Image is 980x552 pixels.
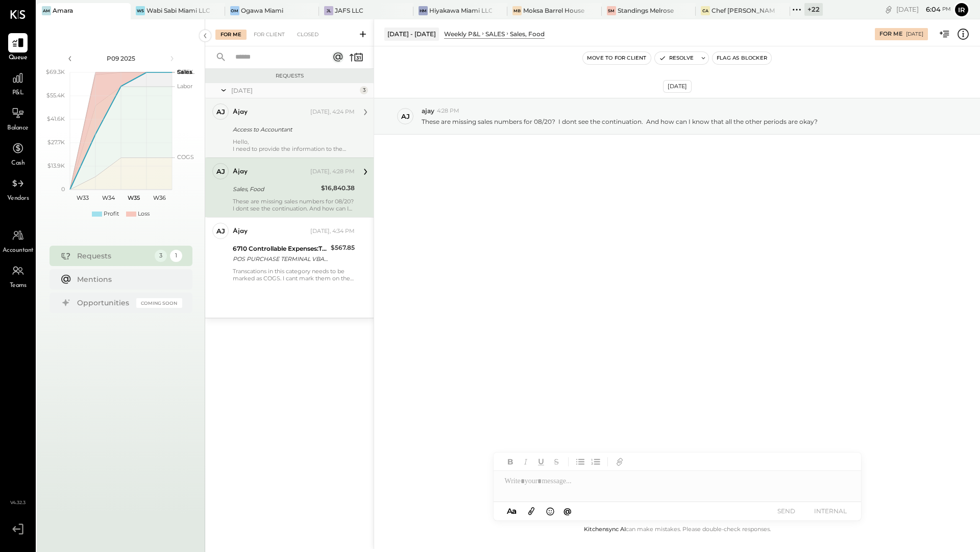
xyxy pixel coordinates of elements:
[216,226,225,236] div: aj
[53,6,73,15] div: Amara
[321,183,355,193] div: $16,840.38
[335,6,363,15] div: JAFS LLC
[512,506,517,516] span: a
[136,6,145,15] div: WS
[47,115,65,122] text: $41.6K
[233,184,318,194] div: Sales, Food
[210,72,369,80] div: Requests
[510,30,545,38] div: Sales, Food
[613,455,626,468] button: Add URL
[7,194,29,203] span: Vendors
[485,30,505,38] div: SALES
[310,227,355,235] div: [DATE], 4:34 PM
[713,52,771,64] button: Flag as Blocker
[906,31,923,38] div: [DATE]
[1,103,35,133] a: Balance
[170,250,182,262] div: 1
[155,250,167,262] div: 3
[422,107,434,115] span: ajay
[655,52,698,64] button: Resolve
[138,210,150,218] div: Loss
[896,5,951,14] div: [DATE]
[550,455,563,468] button: Strikethrough
[77,194,89,201] text: W33
[1,139,35,168] a: Cash
[47,162,65,169] text: $13.9K
[10,281,27,291] span: Teams
[177,83,192,90] text: Labor
[560,505,575,517] button: @
[607,6,616,15] div: SM
[879,30,902,38] div: For Me
[249,30,290,40] div: For Client
[233,198,355,212] div: These are missing sales numbers for 08/20? I dont see the continuation. And how can I know that a...
[1,174,35,203] a: Vendors
[230,6,239,15] div: OM
[534,455,548,468] button: Underline
[1,68,35,98] a: P&L
[216,167,225,176] div: aj
[384,28,439,40] div: [DATE] - [DATE]
[1,33,35,63] a: Queue
[583,52,651,64] button: Move to for client
[953,2,970,18] button: Ir
[437,107,459,115] span: 4:28 PM
[292,30,324,40] div: Closed
[512,6,522,15] div: MB
[231,86,357,95] div: [DATE]
[422,117,818,126] p: These are missing sales numbers for 08/20? I dont see the continuation. And how can I know that a...
[618,6,674,15] div: Standings Melrose
[241,6,283,15] div: Ogawa Miami
[310,168,355,176] div: [DATE], 4:28 PM
[177,68,192,75] text: Sales
[701,6,710,15] div: CA
[77,274,177,284] div: Mentions
[804,3,823,16] div: + 22
[233,254,328,264] div: POS PURCHASE TERMINAL VBASE 2 TST* BAVEL LOS
[884,4,894,15] div: copy link
[504,455,517,468] button: Bold
[233,244,328,254] div: 6710 Controllable Expenses:Travel, Meals, & Entertainment:Meals & Entertainment
[12,89,24,98] span: P&L
[153,194,165,201] text: W36
[177,153,194,161] text: COGS
[1,226,35,255] a: Accountant
[136,298,182,308] div: Coming Soon
[3,246,34,255] span: Accountant
[331,243,355,253] div: $567.85
[663,80,692,93] div: [DATE]
[146,6,209,15] div: Wabi Sabi Miami LLC
[215,30,247,40] div: For Me
[11,159,24,168] span: Cash
[401,112,410,121] div: aj
[504,506,520,517] button: Aa
[77,298,131,308] div: Opportunities
[810,504,851,518] button: INTERNAL
[233,107,248,117] div: ajay
[233,124,352,135] div: Access to Accountant
[324,6,333,15] div: JL
[419,6,428,15] div: HM
[46,92,65,99] text: $55.4K
[563,506,572,516] span: @
[712,6,774,15] div: Chef [PERSON_NAME]'s Vineyard Restaurant
[589,455,602,468] button: Ordered List
[42,6,51,15] div: Am
[233,268,355,282] div: Transcations in this category needs to be marked as COGS. I cant mark them on the top level.
[77,251,150,261] div: Requests
[574,455,587,468] button: Unordered List
[233,145,355,152] div: I need to provide the information to the CPA for YE2024. How can I go about sending that informat...
[216,107,225,117] div: aj
[519,455,532,468] button: Italic
[233,138,355,152] div: Hello,
[46,68,65,75] text: $69.3K
[102,194,115,201] text: W34
[104,210,119,218] div: Profit
[444,30,480,38] div: Weekly P&L
[429,6,492,15] div: Hiyakawa Miami LLC
[7,124,29,133] span: Balance
[61,186,65,193] text: 0
[47,139,65,146] text: $27.7K
[766,504,807,518] button: SEND
[233,226,248,236] div: ajay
